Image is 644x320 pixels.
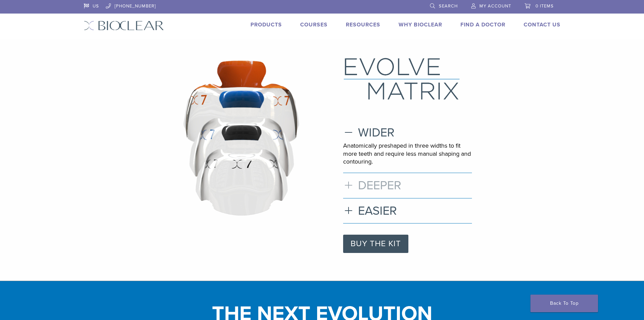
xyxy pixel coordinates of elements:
[343,125,472,140] h3: WIDER
[343,178,472,193] h3: DEEPER
[84,21,164,30] img: Bioclear
[439,3,458,9] span: Search
[460,21,505,28] a: Find A Doctor
[479,3,511,9] span: My Account
[530,295,598,312] a: Back To Top
[524,21,560,28] a: Contact Us
[343,142,472,166] p: Anatomically preshaped in three widths to fit more teeth and require less manual shaping and cont...
[399,21,442,28] a: Why Bioclear
[343,235,408,253] a: BUY THE KIT
[535,3,554,9] span: 0 items
[346,21,380,28] a: Resources
[343,204,472,218] h3: EASIER
[251,21,282,28] a: Products
[300,21,328,28] a: Courses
